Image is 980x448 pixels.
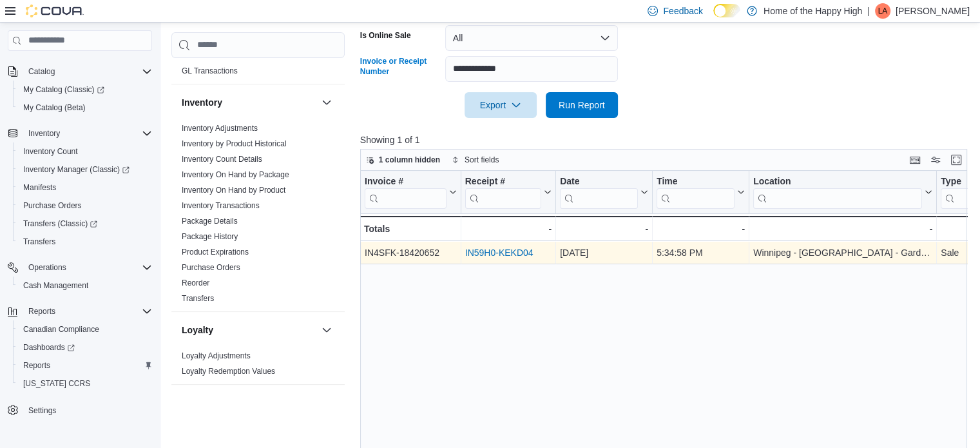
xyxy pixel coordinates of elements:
[13,375,157,393] button: [US_STATE] CCRS
[360,30,411,41] label: Is Online Sale
[23,182,56,193] span: Manifests
[13,197,157,215] button: Purchase Orders
[18,198,152,213] span: Purchase Orders
[182,139,287,148] a: Inventory by Product Historical
[23,64,60,79] button: Catalog
[182,366,275,376] span: Loyalty Redemption Values
[23,402,152,418] span: Settings
[23,324,99,335] span: Canadian Compliance
[13,356,157,375] button: Reports
[13,99,157,117] button: My Catalog (Beta)
[713,17,714,18] span: Dark Mode
[18,278,152,293] span: Cash Management
[18,322,152,337] span: Canadian Compliance
[23,237,55,247] span: Transfers
[18,216,102,231] a: Transfers (Classic)
[182,170,289,180] span: Inventory On Hand by Package
[182,262,240,273] span: Purchase Orders
[560,245,648,260] div: [DATE]
[465,175,541,208] div: Receipt # URL
[18,234,61,249] a: Transfers
[23,403,61,418] a: Settings
[182,200,260,211] span: Inventory Transactions
[13,81,157,99] a: My Catalog (Classic)
[18,234,152,249] span: Transfers
[23,200,82,211] span: Purchase Orders
[23,342,75,353] span: Dashboards
[182,186,285,195] a: Inventory On Hand by Product
[18,358,152,373] span: Reports
[182,293,214,304] span: Transfers
[319,322,334,338] button: Loyalty
[13,161,157,179] a: Inventory Manager (Classic)
[18,82,152,97] span: My Catalog (Classic)
[365,245,457,260] div: IN4SFK-18420652
[3,302,157,320] button: Reports
[560,175,638,208] div: Date
[657,245,745,260] div: 5:34:58 PM
[896,3,970,19] p: [PERSON_NAME]
[18,376,95,391] a: [US_STATE] CCRS
[182,170,289,179] a: Inventory On Hand by Package
[657,175,735,208] div: Time
[3,258,157,277] button: Operations
[18,180,152,195] span: Manifests
[365,175,447,208] div: Invoice #
[171,348,345,384] div: Loyalty
[18,216,152,231] span: Transfers (Classic)
[18,358,55,373] a: Reports
[13,179,157,197] button: Manifests
[182,263,240,272] a: Purchase Orders
[23,146,78,157] span: Inventory Count
[28,262,66,273] span: Operations
[182,367,275,376] a: Loyalty Redemption Values
[26,5,84,17] img: Cova
[23,280,88,291] span: Cash Management
[365,175,457,208] button: Invoice #
[18,278,93,293] a: Cash Management
[657,175,745,208] button: Time
[465,175,552,208] button: Receipt #
[28,128,60,139] span: Inventory
[663,5,702,17] span: Feedback
[171,121,345,311] div: Inventory
[559,99,605,112] span: Run Report
[364,221,457,237] div: Totals
[182,294,214,303] a: Transfers
[3,400,157,419] button: Settings
[360,56,440,77] label: Invoice or Receipt Number
[13,142,157,161] button: Inventory Count
[182,351,251,360] a: Loyalty Adjustments
[18,180,61,195] a: Manifests
[182,278,209,287] a: Reorder
[18,144,152,159] span: Inventory Count
[472,92,529,118] span: Export
[182,66,238,76] span: GL Transactions
[182,248,249,257] a: Product Expirations
[447,152,504,168] button: Sort fields
[361,152,445,168] button: 1 column hidden
[18,162,152,177] span: Inventory Manager (Classic)
[948,152,964,168] button: Enter fullscreen
[18,162,135,177] a: Inventory Manager (Classic)
[18,322,104,337] a: Canadian Compliance
[764,3,862,19] p: Home of the Happy High
[875,3,890,19] div: Leo Argel
[28,405,56,416] span: Settings
[13,277,157,295] button: Cash Management
[23,360,50,371] span: Reports
[560,221,648,237] div: -
[13,338,157,356] a: Dashboards
[23,219,97,229] span: Transfers (Classic)
[18,82,110,97] a: My Catalog (Classic)
[753,175,932,208] button: Location
[360,133,974,146] p: Showing 1 of 1
[465,221,552,237] div: -
[18,340,80,355] a: Dashboards
[657,175,735,188] div: Time
[560,175,648,208] button: Date
[18,198,87,213] a: Purchase Orders
[28,306,55,317] span: Reports
[13,233,157,251] button: Transfers
[23,64,152,79] span: Catalog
